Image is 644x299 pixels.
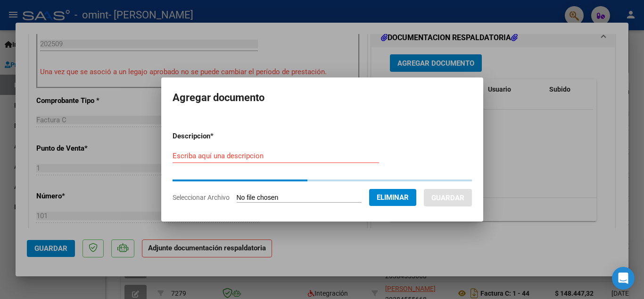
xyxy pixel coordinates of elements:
button: Guardar [424,189,472,206]
button: Eliminar [369,189,416,206]
span: Guardar [431,194,464,202]
span: Seleccionar Archivo [173,194,230,201]
p: Descripcion [173,131,263,142]
span: Eliminar [377,193,409,202]
h2: Agregar documento [173,89,472,107]
div: Open Intercom Messenger [612,267,635,290]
